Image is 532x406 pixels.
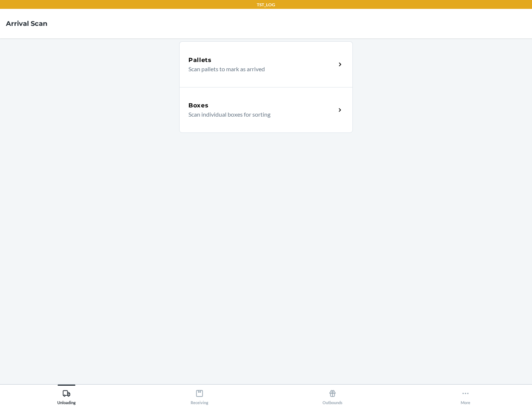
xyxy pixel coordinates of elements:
button: Outbounds [266,385,399,405]
button: Receiving [133,385,266,405]
div: Receiving [191,386,208,405]
a: PalletsScan pallets to mark as arrived [179,41,353,87]
p: Scan individual boxes for sorting [188,110,330,119]
div: Unloading [57,386,76,405]
p: TST_LOG [257,1,275,8]
h5: Boxes [188,101,209,110]
p: Scan pallets to mark as arrived [188,65,330,73]
a: BoxesScan individual boxes for sorting [179,87,353,133]
div: More [461,386,470,405]
h5: Pallets [188,56,212,65]
button: More [399,385,532,405]
div: Outbounds [323,386,342,405]
h4: Arrival Scan [6,19,47,28]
